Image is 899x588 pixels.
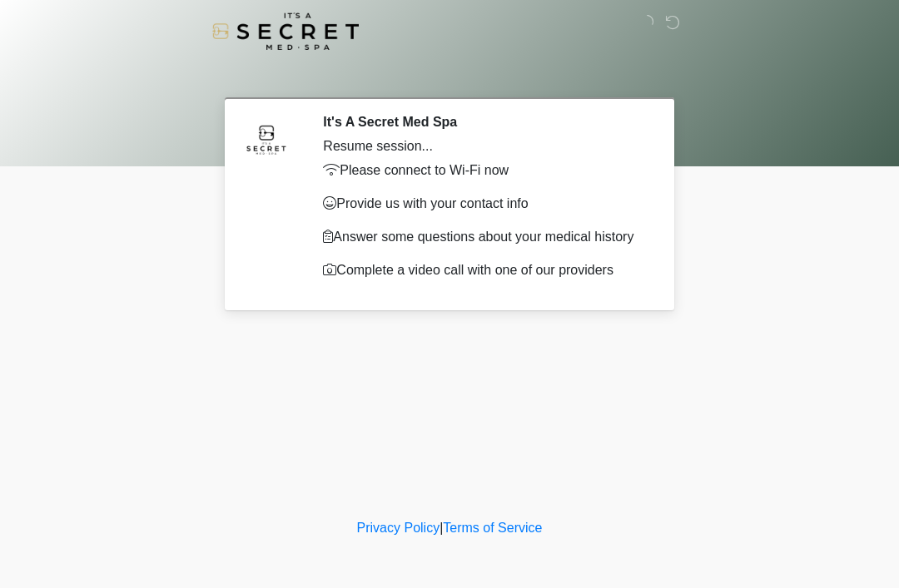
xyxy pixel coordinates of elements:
img: It's A Secret Med Spa Logo [212,12,359,50]
a: Privacy Policy [357,521,440,535]
div: Resume session... [323,136,645,156]
a: | [440,521,443,535]
a: Terms of Service [443,521,542,535]
p: Please connect to Wi-Fi now [323,161,645,180]
p: Complete a video call with one of our providers [323,260,645,280]
h1: ‎ ‎ [216,60,683,91]
p: Answer some questions about your medical history [323,227,645,247]
img: Agent Avatar [241,114,291,164]
h2: It's A Secret Med Spa [323,114,645,130]
p: Provide us with your contact info [323,194,645,214]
